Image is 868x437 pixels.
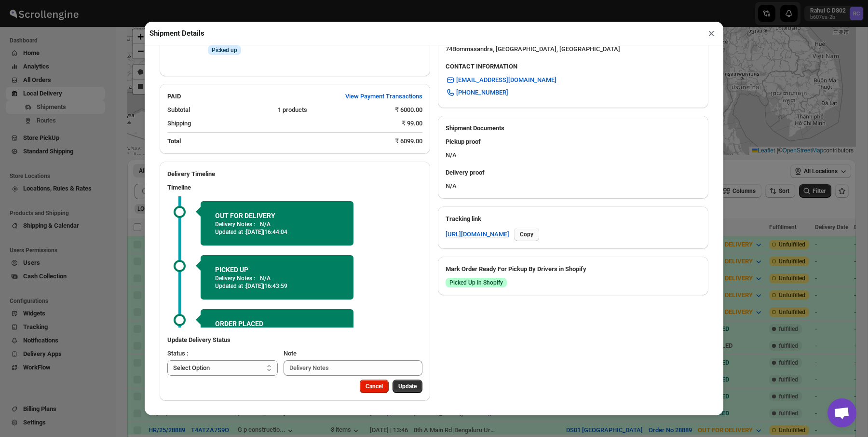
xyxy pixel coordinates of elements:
div: N/A [438,164,708,199]
h2: Delivery Timeline [167,169,422,179]
p: Updated at : [215,228,339,236]
a: [EMAIL_ADDRESS][DOMAIN_NAME] [440,72,562,88]
div: ₹ 99.00 [402,119,422,128]
div: Shipping [167,119,394,128]
button: View Payment Transactions [339,89,428,104]
p: Delivery Notes : [215,220,255,228]
button: Cancel [360,380,389,393]
h2: Shipment Details [149,28,204,38]
div: 1 products [278,105,387,115]
span: Status : [167,350,188,357]
h2: PAID [167,92,181,101]
h3: Timeline [167,183,422,192]
span: [PHONE_NUMBER] [456,88,508,97]
h2: ORDER PLACED [215,319,339,328]
span: Note [284,350,297,357]
h3: Delivery proof [446,168,701,178]
p: Delivery Notes : [215,274,255,282]
h3: Pickup proof [446,137,701,147]
a: [PHONE_NUMBER] [440,85,514,100]
p: N/A [260,220,271,228]
span: Cancel [366,382,383,390]
input: Delivery Notes [284,360,423,376]
div: Open chat [827,398,856,427]
span: Copy [520,231,533,238]
h2: PICKED UP [215,265,339,274]
div: Subtotal [167,105,270,115]
a: [URL][DOMAIN_NAME] [446,230,509,239]
span: Picked Up In Shopify [449,279,503,287]
button: × [705,27,719,40]
button: Copy [514,228,539,241]
span: View Payment Transactions [345,92,422,101]
span: [DATE] | 16:43:59 [246,283,287,289]
h3: Tracking link [446,214,701,224]
p: N/A [260,274,271,282]
span: Update [398,382,417,390]
div: N/A [438,133,708,164]
h3: Mark Order Ready For Pickup By Drivers in Shopify [446,264,701,274]
p: Updated at : [215,282,339,290]
h3: Update Delivery Status [167,335,422,345]
span: [DATE] | 16:44:04 [246,229,287,235]
h2: Shipment Documents [446,123,701,133]
div: ₹ 6000.00 [395,105,422,115]
span: Picked up [212,46,237,54]
span: [EMAIL_ADDRESS][DOMAIN_NAME] [456,75,556,85]
button: Update [393,380,422,393]
h3: CONTACT INFORMATION [446,62,701,71]
b: Total [167,137,181,145]
h2: OUT FOR DELIVERY [215,211,339,220]
div: ₹ 6099.00 [395,137,422,146]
